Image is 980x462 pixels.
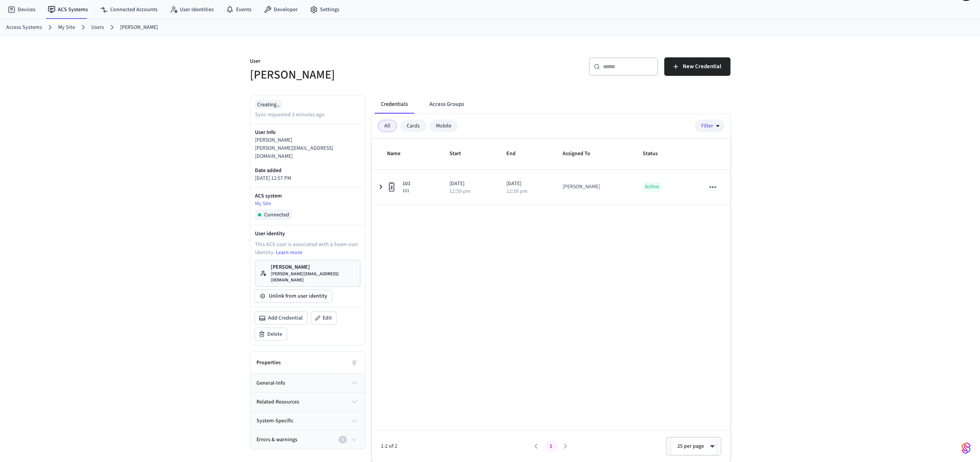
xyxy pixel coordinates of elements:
[256,436,297,444] span: Errors & warnings
[381,442,529,450] span: 1-2 of 2
[256,417,293,425] span: system-specific
[91,23,104,32] a: Users
[255,129,360,136] p: User Info
[563,183,600,191] div: [PERSON_NAME]
[255,260,360,287] a: [PERSON_NAME][PERSON_NAME][EMAIL_ADDRESS][DOMAIN_NAME]
[643,182,661,192] p: Active
[94,3,164,17] a: Connected Accounts
[400,120,426,132] div: Cards
[255,312,307,324] button: Add Credential
[250,430,365,449] button: Errors & warnings0
[429,120,458,132] div: Mobile
[276,249,302,256] a: Learn more
[255,200,360,208] a: My Site
[529,440,573,452] nav: pagination navigation
[962,442,971,454] img: SeamLogoGradient.69752ec5.svg
[402,180,410,188] span: 101
[449,189,471,194] p: 12:59 pm
[449,180,488,188] p: [DATE]
[264,211,289,219] span: Connected
[255,111,325,119] p: Sync requested 3 minutes ago
[372,139,730,205] table: sticky table
[255,136,360,144] p: [PERSON_NAME]
[250,412,365,430] button: system-specific
[255,290,332,302] button: Unlink from user identity
[6,23,42,32] a: Access Systems
[323,314,332,322] span: Edit
[378,120,397,132] div: All
[255,241,360,257] p: This ACS user is associated with a Seam user identity.
[164,3,220,17] a: User Identities
[250,393,365,411] button: related-resources
[449,148,471,160] span: Start
[250,57,486,67] p: User
[120,23,158,32] a: [PERSON_NAME]
[255,144,360,161] p: [PERSON_NAME][EMAIL_ADDRESS][DOMAIN_NAME]
[545,440,557,452] button: page 1
[58,23,75,32] a: My Site
[256,379,285,387] span: general-info
[2,3,42,17] a: Devices
[423,95,470,114] button: Access Groups
[506,180,544,188] p: [DATE]
[255,174,360,182] p: [DATE] 12:57 PM
[506,148,526,160] span: End
[255,230,360,238] p: User identity
[255,192,360,200] p: ACS system
[255,100,282,109] div: Creating...
[256,359,281,367] h2: Properties
[683,62,721,72] span: New Credential
[387,148,410,160] span: Name
[695,120,724,132] button: Filter
[304,3,345,17] a: Settings
[255,328,287,340] button: Delete
[271,263,355,271] p: [PERSON_NAME]
[338,436,347,444] div: 0
[506,189,528,194] p: 12:58 pm
[258,3,304,17] a: Developer
[664,57,730,76] button: New Credential
[250,67,486,83] h5: [PERSON_NAME]
[375,95,414,114] button: Credentials
[311,312,337,324] button: Edit
[643,148,668,160] span: Status
[671,437,717,455] div: 25 per page
[42,3,94,17] a: ACS Systems
[268,314,303,322] span: Add Credential
[255,167,360,174] p: Date added
[267,330,282,338] span: Delete
[563,148,600,160] span: Assigned To
[250,374,365,392] button: general-info
[256,398,299,406] span: related-resources
[220,3,258,17] a: Events
[402,188,410,194] span: 101
[271,271,355,283] p: [PERSON_NAME][EMAIL_ADDRESS][DOMAIN_NAME]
